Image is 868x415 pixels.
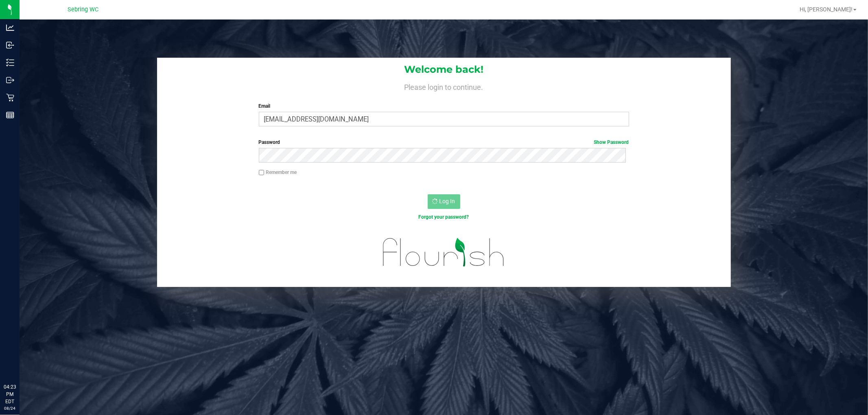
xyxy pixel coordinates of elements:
inline-svg: Outbound [6,76,14,84]
span: Hi, [PERSON_NAME]! [800,6,853,13]
a: Show Password [594,139,629,145]
img: flourish_logo.svg [372,229,516,275]
inline-svg: Inventory [6,59,14,67]
p: 08/24 [4,405,16,411]
span: Log In [439,198,455,204]
span: Sebring WC [68,6,98,13]
button: Log In [428,194,460,209]
inline-svg: Inbound [6,41,14,49]
inline-svg: Analytics [6,24,14,32]
h4: Please login to continue. [157,81,731,91]
label: Email [259,102,629,110]
label: Remember me [259,169,297,176]
span: Password [259,139,280,145]
h1: Welcome back! [157,64,731,75]
inline-svg: Reports [6,111,14,119]
input: Remember me [259,170,265,176]
inline-svg: Retail [6,93,14,102]
a: Forgot your password? [419,214,469,220]
p: 04:23 PM EDT [4,383,16,405]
